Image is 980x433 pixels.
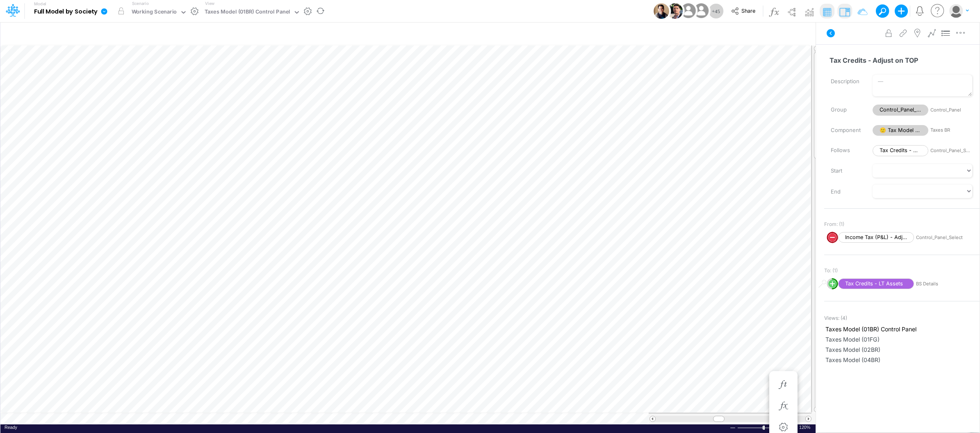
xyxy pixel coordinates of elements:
span: Ready [5,425,17,430]
span: Control_Panel_Select [873,105,928,116]
span: To: (1) [824,267,838,274]
span: Taxes Model (01FG) [825,335,978,344]
a: Notifications [915,6,925,16]
label: Group [825,103,866,117]
span: Taxes BR [930,127,972,134]
div: Taxes Model (01BR) Control Panel [205,8,290,17]
input: Type a title here [7,26,637,43]
span: Control_Panel_Select [930,147,972,154]
span: Taxes Model (02BR) [825,345,978,354]
button: Share [727,5,761,18]
span: Share [741,7,755,14]
img: User Image Icon [679,2,697,20]
span: Views: ( 4 ) [824,314,847,322]
svg: circle with outer border [827,278,838,289]
div: In Ready mode [5,424,17,431]
img: User Image Icon [667,3,683,19]
img: User Image Icon [692,2,710,20]
label: Start [825,164,866,178]
span: Tax Credits - LT Assets [838,278,914,289]
span: Tax Credits - Adjust on TOP [873,145,928,156]
svg: circle with outer border [827,232,838,243]
img: User Image Icon [654,3,669,19]
span: 120% [799,424,811,431]
span: From: (1) [824,221,844,228]
label: Follows [825,144,866,157]
div: Zoom [763,426,765,430]
b: Full Model by Society [34,8,98,16]
label: Component [825,123,866,137]
span: 🙂 Tax Model BR [873,125,928,136]
div: Zoom [737,424,789,431]
span: Income Tax (P&L) - Adj on Top [838,232,914,243]
label: Description [825,75,866,89]
span: Taxes Model (04BR) [825,356,978,364]
div: Zoom level [799,424,811,431]
div: Working Scenario [132,8,177,17]
label: View [205,0,214,7]
input: — Node name — [824,52,973,68]
label: Model [34,2,46,7]
span: Control_Panel [930,107,972,114]
span: + 45 [712,9,720,14]
span: Taxes Model (01BR) Control Panel [825,325,978,333]
label: End [825,185,866,199]
label: Scenario [132,0,149,7]
div: Zoom Out [729,425,736,431]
